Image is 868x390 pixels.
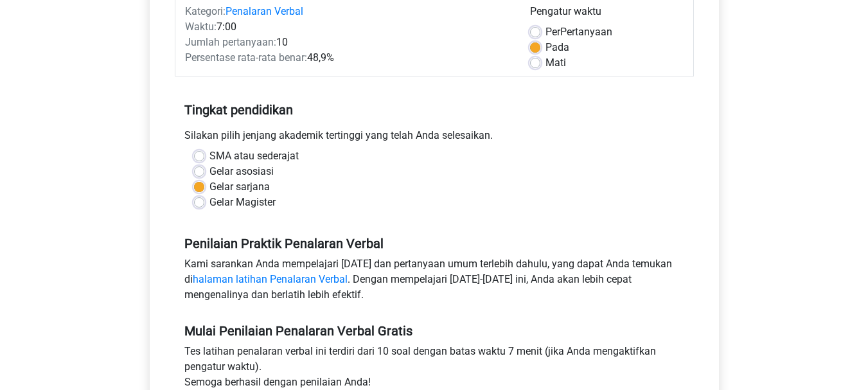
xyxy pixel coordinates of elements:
[217,21,236,33] font: 7:00
[184,129,493,141] font: Silakan pilih jenjang akademik tertinggi yang telah Anda selesaikan.
[185,36,276,48] font: Jumlah pertanyaan:
[185,5,226,17] font: Kategori:
[209,196,276,208] font: Gelar Magister
[185,51,307,64] font: Persentase rata-rata benar:
[530,5,601,17] font: Pengatur waktu
[185,21,217,33] font: Waktu:
[545,41,569,53] font: Pada
[307,51,334,64] font: 48,9%
[209,181,270,193] font: Gelar sarjana
[184,258,672,285] font: Kami sarankan Anda mempelajari [DATE] dan pertanyaan umum terlebih dahulu, yang dapat Anda temuka...
[184,323,412,339] font: Mulai Penilaian Penalaran Verbal Gratis
[226,5,303,17] a: Penalaran Verbal
[209,165,274,177] font: Gelar asosiasi
[545,26,560,38] font: Per
[184,102,293,118] font: Tingkat pendidikan
[193,273,348,285] a: halaman latihan Penalaran Verbal
[184,236,384,251] font: Penilaian Praktik Penalaran Verbal
[209,150,299,162] font: SMA atau sederajat
[276,36,288,48] font: 10
[545,57,566,69] font: Mati
[184,273,632,301] font: . Dengan mempelajari [DATE]-[DATE] ini, Anda akan lebih cepat mengenalinya dan berlatih lebih efe...
[184,376,371,388] font: Semoga berhasil dengan penilaian Anda!
[560,26,612,38] font: Pertanyaan
[184,345,656,373] font: Tes latihan penalaran verbal ini terdiri dari 10 soal dengan batas waktu 7 menit (jika Anda menga...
